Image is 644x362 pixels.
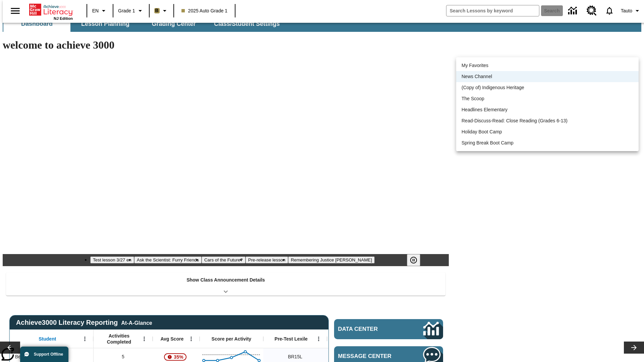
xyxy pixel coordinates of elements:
li: The Scoop [456,93,639,104]
li: Headlines Elementary [456,104,639,115]
li: My Favorites [456,60,639,71]
li: Read-Discuss-Read: Close Reading (Grades 6-13) [456,115,639,126]
li: Spring Break Boot Camp [456,137,639,148]
li: News Channel [456,71,639,82]
li: (Copy of) Indigenous Heritage [456,82,639,93]
li: Holiday Boot Camp [456,126,639,137]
